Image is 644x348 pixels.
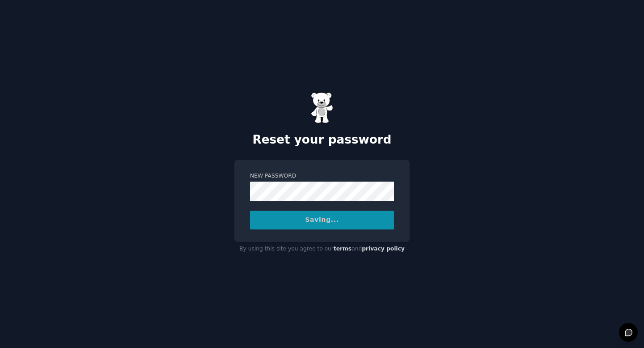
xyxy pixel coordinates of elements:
[311,92,333,123] img: Gummy Bear
[362,246,405,252] a: privacy policy
[334,246,352,252] a: terms
[250,172,394,180] label: New Password
[234,242,410,256] div: By using this site you agree to our and
[234,133,410,147] h2: Reset your password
